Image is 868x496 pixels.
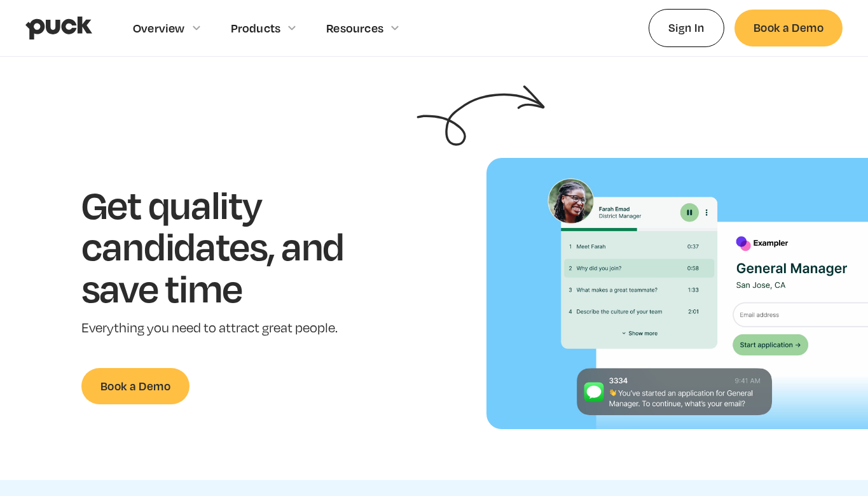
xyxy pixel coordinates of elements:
[734,10,843,46] a: Book a Demo
[326,21,383,35] div: Resources
[649,9,724,46] a: Sign In
[81,368,189,404] a: Book a Demo
[231,21,281,35] div: Products
[81,183,383,309] h1: Get quality candidates, and save time
[81,319,383,337] p: Everything you need to attract great people.
[133,21,185,35] div: Overview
